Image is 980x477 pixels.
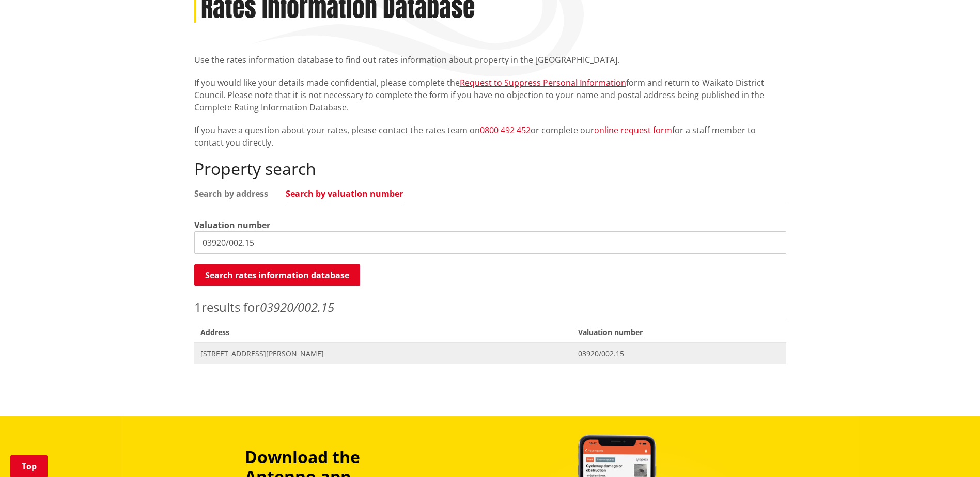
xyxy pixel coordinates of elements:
[480,124,531,136] a: 0800 492 452
[194,343,786,364] a: [STREET_ADDRESS][PERSON_NAME] 03920/002.15
[594,124,672,136] a: online request form
[194,298,201,315] span: 1
[194,219,270,231] label: Valuation number
[194,159,786,179] h2: Property search
[194,76,786,114] p: If you would like your details made confidential, please complete the form and return to Waikato ...
[260,298,334,315] em: 03920/002.15
[194,322,572,343] span: Address
[194,124,786,149] p: If you have a question about your rates, please contact the rates team on or complete our for a s...
[194,264,360,286] button: Search rates information database
[460,77,626,88] a: Request to Suppress Personal Information
[194,298,786,316] p: results for
[200,348,566,359] span: [STREET_ADDRESS][PERSON_NAME]
[194,231,786,254] input: e.g. 03920/020.01A
[572,322,786,343] span: Valuation number
[286,189,403,198] a: Search by valuation number
[194,54,786,66] p: Use the rates information database to find out rates information about property in the [GEOGRAPHI...
[932,434,970,471] iframe: Messenger Launcher
[10,455,48,477] a: Top
[578,348,780,359] span: 03920/002.15
[194,189,268,198] a: Search by address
